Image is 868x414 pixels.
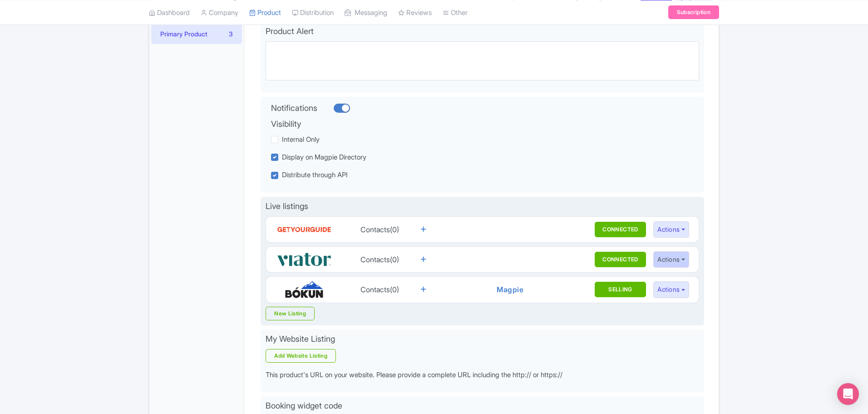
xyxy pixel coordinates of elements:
[653,251,689,268] button: Actions
[277,280,331,299] img: Bokun
[595,282,646,297] button: Contacts(0) Magpie
[266,334,699,344] h4: My Website Listing
[349,224,411,235] div: Contacts(0)
[229,29,233,39] div: 3
[595,252,646,267] button: Contacts(0)
[266,370,699,380] p: This product's URL on your website. Please provide a complete URL including the http:// or https://
[266,27,699,36] h4: Product Alert
[349,254,411,265] div: Contacts(0)
[282,170,348,179] span: Distribute through API
[271,120,657,129] h4: Visibility
[266,202,699,211] h4: Live listings
[271,102,317,114] label: Notifications
[837,383,859,405] div: Open Intercom Messenger
[349,284,411,295] div: Contacts(0)
[266,307,315,320] a: New Listing
[493,280,528,299] a: Magpie
[668,5,719,19] a: Subscription
[595,222,646,237] button: Contacts(0)
[266,401,699,410] h4: Booking widget code
[653,281,689,298] button: Actions
[282,135,320,144] span: Internal Only
[151,24,242,44] a: Primary Product3
[277,250,331,269] img: Viator
[653,221,689,238] button: Actions
[282,153,366,161] span: Display on Magpie Directory
[277,220,331,239] img: GetYourGuide
[266,349,336,363] a: Add Website Listing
